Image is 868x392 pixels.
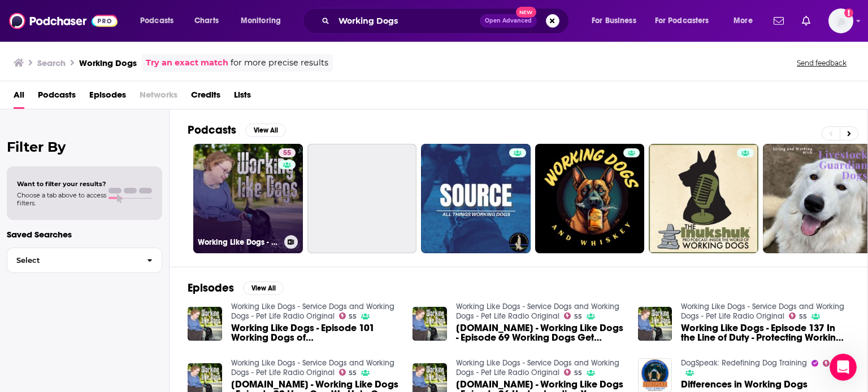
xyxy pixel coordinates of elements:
span: 55 [574,314,582,319]
span: Charts [194,13,219,29]
a: Try an exact match [146,56,228,69]
a: PetLifeRadio.com - Working Like Dogs - Episode 69 Working Dogs Get Stamp of Approval [456,323,624,342]
span: Podcasts [140,13,173,29]
h3: Working Like Dogs - Service Dogs and Working Dogs - Pet Life Radio Original [198,237,280,247]
img: User Profile [828,8,853,33]
a: Working Like Dogs - Episode 101 Working Dogs of Antarctica! [231,323,400,342]
span: Working Like Dogs - Episode 137 In the Line of Duty - Protecting Working Dogs from [MEDICAL_DATA] [681,323,849,342]
img: PetLifeRadio.com - Working Like Dogs - Episode 69 Working Dogs Get Stamp of Approval [413,307,447,341]
span: For Podcasters [655,13,709,29]
a: PodcastsView All [188,123,286,137]
a: Charts [187,12,225,30]
a: Show notifications dropdown [797,11,815,30]
span: Want to filter your results? [17,180,106,188]
h3: Working Dogs [79,58,137,68]
button: open menu [132,12,188,30]
span: New [516,7,536,17]
span: 55 [283,148,291,159]
span: Working Like Dogs - Episode 101 Working Dogs of [GEOGRAPHIC_DATA]! [231,323,400,342]
a: 55 [339,312,357,319]
span: Networks [140,86,177,109]
img: Working Like Dogs - Episode 137 In the Line of Duty - Protecting Working Dogs from Opioid Overdose [638,307,672,341]
span: Monitoring [241,13,281,29]
a: 55 [339,369,357,376]
a: 55 [564,369,582,376]
a: Working Like Dogs - Service Dogs and Working Dogs - Pet Life Radio Original [456,358,619,377]
span: Open Advanced [485,18,532,24]
a: Show notifications dropdown [769,11,788,30]
button: open menu [726,12,767,30]
button: open menu [584,12,650,30]
button: View All [245,124,286,137]
h2: Episodes [188,281,234,295]
div: Search podcasts, credits, & more... [314,8,580,34]
span: 55 [349,314,357,319]
a: 55 [279,148,296,157]
span: [DOMAIN_NAME] - Working Like Dogs - Episode 69 Working Dogs Get Stamp of Approval [456,323,624,342]
img: Working Like Dogs - Episode 101 Working Dogs of Antarctica! [188,307,222,341]
iframe: Intercom live chat [830,354,857,381]
h3: Search [37,58,66,68]
a: EpisodesView All [188,281,284,295]
a: Working Like Dogs - Episode 137 In the Line of Duty - Protecting Working Dogs from Opioid Overdose [681,323,849,342]
a: 55 [564,312,582,319]
span: For Business [592,13,636,29]
a: DogSpeak: Redefining Dog Training [681,358,807,368]
a: 58 [823,360,841,367]
button: open menu [233,12,296,30]
button: Select [7,248,162,273]
a: Working Like Dogs - Service Dogs and Working Dogs - Pet Life Radio Original [456,302,619,321]
a: Differences in Working Dogs [681,380,808,389]
a: All [14,86,24,109]
span: Select [7,257,138,264]
button: View All [243,281,284,295]
a: Working Like Dogs - Service Dogs and Working Dogs - Pet Life Radio Original [231,358,394,377]
a: Working Like Dogs - Service Dogs and Working Dogs - Pet Life Radio Original [681,302,844,321]
span: for more precise results [231,56,328,69]
a: 55Working Like Dogs - Service Dogs and Working Dogs - Pet Life Radio Original [193,144,303,253]
span: Logged in as madeleinelbrownkensington [828,8,853,33]
p: Saved Searches [7,229,162,240]
button: Open AdvancedNew [480,14,537,28]
span: 55 [574,371,582,376]
a: Working Like Dogs - Service Dogs and Working Dogs - Pet Life Radio Original [231,302,394,321]
a: 55 [789,312,807,319]
a: Credits [191,86,220,109]
button: Show profile menu [828,8,853,33]
input: Search podcasts, credits, & more... [334,12,480,30]
span: 55 [799,314,807,319]
a: Lists [234,86,251,109]
a: Episodes [89,86,126,109]
span: Choose a tab above to access filters. [17,191,106,207]
h2: Filter By [7,139,162,155]
span: More [734,13,753,29]
h2: Podcasts [188,123,236,137]
span: 55 [349,371,357,376]
img: Podchaser - Follow, Share and Rate Podcasts [9,10,118,32]
button: open menu [648,12,726,30]
svg: Add a profile image [844,8,853,17]
button: Send feedback [793,58,850,68]
a: Podcasts [38,86,76,109]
